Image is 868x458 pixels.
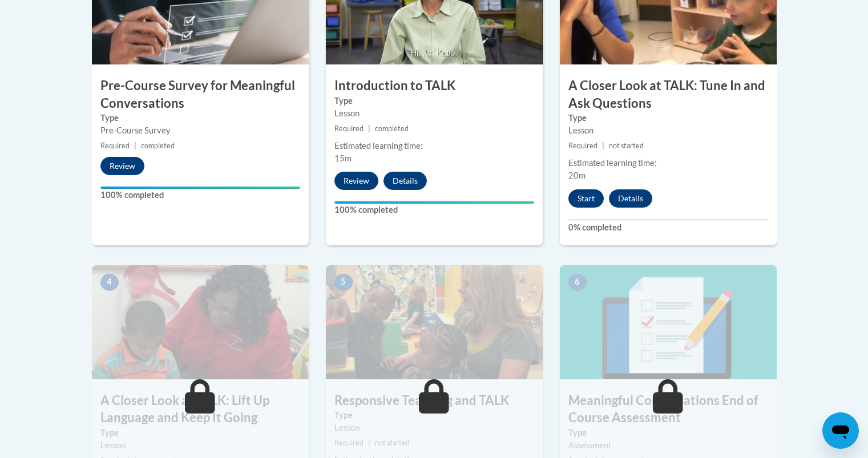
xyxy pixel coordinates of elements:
h3: Meaningful Conversations End of Course Assessment [560,392,777,427]
span: | [602,141,604,150]
div: Your progress [334,201,534,204]
img: Course Image [326,265,543,379]
span: | [368,439,370,447]
label: 0% completed [568,221,768,234]
span: Required [334,124,364,133]
button: Review [100,157,144,175]
div: Assessment [568,439,768,452]
button: Details [383,172,427,190]
img: Course Image [560,265,777,379]
label: 100% completed [100,189,300,201]
span: Required [568,141,597,150]
div: Estimated learning time: [568,157,768,169]
div: Estimated learning time: [334,140,534,152]
div: Your progress [100,187,300,189]
div: Lesson [100,439,300,452]
div: Pre-Course Survey [100,124,300,137]
span: 20m [568,171,586,180]
span: Required [100,141,130,150]
span: 15m [334,153,352,163]
button: Start [568,189,604,208]
span: not started [609,141,644,150]
label: Type [568,427,768,439]
h3: Responsive Teaching and TALK [326,392,543,410]
div: Lesson [334,107,534,120]
button: Review [334,172,378,190]
iframe: Button to launch messaging window [822,412,859,449]
span: not started [375,439,410,447]
span: 6 [568,274,587,291]
span: completed [141,141,175,150]
div: Lesson [568,124,768,137]
h3: Pre-Course Survey for Meaningful Conversations [92,77,309,112]
label: Type [568,112,768,124]
h3: A Closer Look at TALK: Lift Up Language and Keep It Going [92,392,309,427]
img: Course Image [92,265,309,379]
h3: Introduction to TALK [326,77,543,95]
span: Required [334,439,364,447]
span: completed [375,124,409,133]
button: Details [609,189,652,208]
span: | [368,124,370,133]
label: Type [100,112,300,124]
span: 5 [334,274,353,291]
label: Type [100,427,300,439]
label: Type [334,409,534,421]
div: Lesson [334,421,534,434]
h3: A Closer Look at TALK: Tune In and Ask Questions [560,77,777,112]
label: Type [334,95,534,107]
span: 4 [100,274,119,291]
label: 100% completed [334,204,534,216]
span: | [134,141,136,150]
